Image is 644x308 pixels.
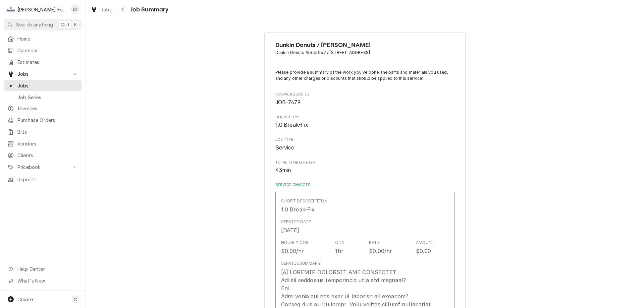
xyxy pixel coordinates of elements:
span: Clients [17,152,78,159]
div: Derek Testa (81)'s Avatar [70,5,80,14]
div: [DATE] [281,226,300,234]
span: Jobs [17,82,78,89]
button: Navigate back [118,4,128,15]
span: Estimates [17,59,78,66]
div: Short Description [281,198,328,204]
span: Job Type [275,137,455,142]
span: Service Type [275,121,455,129]
span: Search anything [16,21,53,28]
span: Invoices [17,105,78,112]
a: Go to Jobs [4,68,82,79]
span: Calendar [17,47,78,54]
div: $0.00/hr [281,247,304,255]
div: M [6,5,15,14]
span: Create [17,297,33,302]
span: 1.0 Break-Fix [275,122,309,128]
a: Calendar [4,45,82,56]
a: Go to Pricebook [4,162,82,173]
span: Help Center [17,265,77,272]
a: Reports [4,174,82,185]
span: Jobs [101,6,112,13]
span: Vendors [17,140,78,147]
div: 1.0 Break-Fix [281,205,315,213]
span: Address [275,50,455,56]
span: Purchase Orders [17,117,78,124]
span: Reports [17,176,78,183]
span: Service Type [275,115,455,120]
span: What's New [17,277,77,284]
div: D( [70,5,80,14]
div: Job Type [275,137,455,151]
span: Total Time Logged [275,166,455,174]
div: Client Information [275,41,455,61]
span: Roopairs Job ID [275,92,455,97]
div: Hourly Cost [281,240,312,246]
div: Marshall Food Equipment Service's Avatar [6,5,15,14]
a: Invoices [4,103,82,114]
div: Service Date [281,219,311,225]
a: Vendors [4,138,82,149]
span: Name [275,41,455,50]
span: 43min [275,167,291,173]
div: $0.00 [416,247,431,255]
a: Job Series [4,92,82,103]
a: Jobs [88,4,115,15]
a: Jobs [4,80,82,91]
div: Total Time Logged [275,160,455,174]
span: Job Type [275,144,455,152]
span: Job Summary [128,5,169,14]
span: Service [275,144,294,151]
span: K [74,21,77,28]
div: 1hr [335,247,343,255]
div: $0.00/hr [369,247,392,255]
a: Go to What's New [4,275,82,286]
span: Roopairs Job ID [275,99,455,107]
span: Home [17,35,78,42]
label: Service Charges [275,182,455,188]
a: Estimates [4,57,82,68]
span: Bills [17,128,78,135]
div: [PERSON_NAME] Food Equipment Service [17,6,67,13]
div: Service Type [275,115,455,129]
div: Amount [416,240,435,246]
div: Qty. [335,240,345,246]
span: Total Time Logged [275,160,455,165]
div: Service Summary [281,260,321,266]
span: Job Series [17,94,78,101]
a: Clients [4,150,82,161]
span: Pricebook [17,164,68,171]
button: Search anythingCtrlK [4,19,82,30]
a: Purchase Orders [4,115,82,126]
div: Roopairs Job ID [275,92,455,106]
span: C [74,296,77,303]
p: Please provide a summary of the work you've done, the parts and materials you used, and any other... [275,69,455,82]
a: Home [4,33,82,44]
div: Rate [369,240,380,246]
span: Ctrl [61,21,69,28]
a: Bills [4,126,82,137]
span: Jobs [17,70,68,77]
a: Go to Help Center [4,263,82,274]
span: JOB-7479 [275,99,301,106]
